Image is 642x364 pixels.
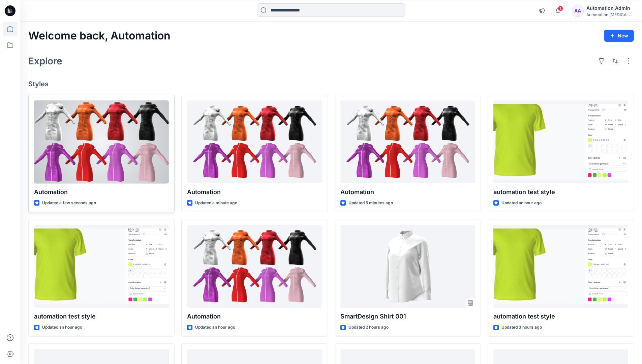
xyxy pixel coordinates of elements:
[34,100,169,184] a: Automation
[493,225,628,308] a: automation test style
[340,225,475,308] a: SmartDesign Shirt 001
[493,312,628,321] p: automation test style
[195,200,237,207] p: Updated a minute ago
[34,187,169,197] p: Automation
[348,324,389,331] p: Updated 2 hours ago
[572,5,584,17] div: AA
[28,80,634,88] h4: Styles
[34,312,169,321] p: automation test style
[340,312,475,321] p: SmartDesign Shirt 001
[501,200,542,207] p: Updated an hour ago
[187,100,322,184] a: Automation
[187,312,322,321] p: Automation
[340,100,475,184] a: Automation
[586,12,634,17] div: Automation [MEDICAL_DATA]...
[348,200,393,207] p: Updated 5 minutes ago
[493,100,628,184] a: automation test style
[586,4,634,12] div: Automation Admin
[28,56,62,66] h2: Explore
[501,324,542,331] p: Updated 3 hours ago
[34,225,169,308] a: automation test style
[42,324,82,331] p: Updated an hour ago
[604,30,634,42] button: New
[340,187,475,197] p: Automation
[195,324,235,331] p: Updated an hour ago
[42,200,96,207] p: Updated a few seconds ago
[187,187,322,197] p: Automation
[28,30,171,42] h2: Welcome back, Automation
[187,225,322,308] a: Automation
[558,6,563,11] span: 1
[493,187,628,197] p: automation test style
